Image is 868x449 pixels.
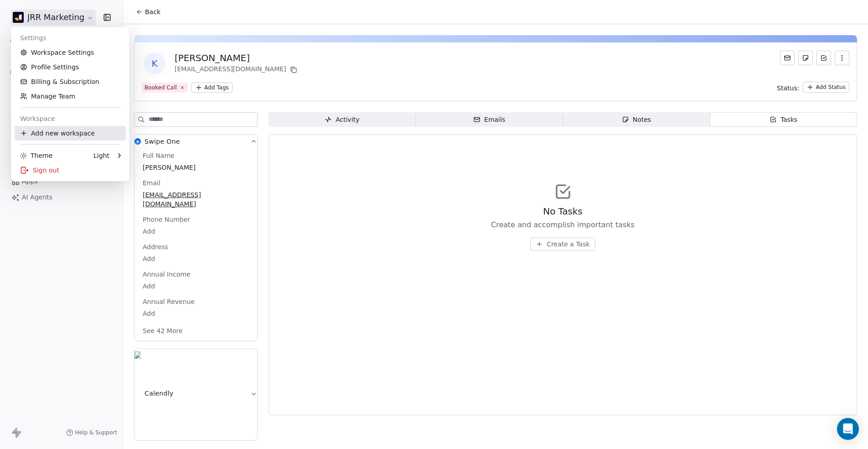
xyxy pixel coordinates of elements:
[20,151,52,160] div: Theme
[15,45,126,60] a: Workspace Settings
[15,31,126,45] div: Settings
[15,74,126,89] a: Billing & Subscription
[93,151,109,160] div: Light
[15,60,126,74] a: Profile Settings
[15,163,126,178] div: Sign out
[15,126,126,141] div: Add new workspace
[15,89,126,104] a: Manage Team
[15,111,126,126] div: Workspace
